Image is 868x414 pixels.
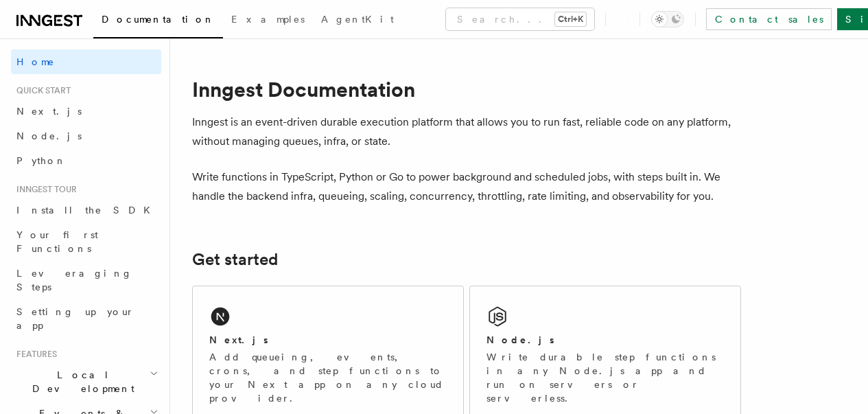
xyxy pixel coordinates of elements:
h2: Node.js [486,333,554,347]
span: Quick start [11,85,71,96]
a: Leveraging Steps [11,261,161,299]
a: Documentation [93,4,223,38]
a: Home [11,49,161,74]
p: Inngest is an event-driven durable execution platform that allows you to run fast, reliable code ... [192,113,741,151]
p: Write durable step functions in any Node.js app and run on servers or serverless. [486,350,724,405]
span: Features [11,349,57,360]
span: AgentKit [321,14,394,25]
p: Add queueing, events, crons, and step functions to your Next app on any cloud provider. [209,350,447,405]
button: Toggle dark mode [651,11,684,27]
span: Inngest tour [11,184,77,195]
span: Setting up your app [16,306,134,331]
button: Search...Ctrl+K [446,8,594,30]
a: Contact sales [706,8,832,30]
span: Documentation [102,14,215,25]
a: AgentKit [313,4,402,37]
span: Examples [231,14,305,25]
button: Local Development [11,363,161,401]
span: Home [16,55,55,69]
span: Your first Functions [16,229,98,254]
h1: Inngest Documentation [192,77,741,102]
a: Python [11,148,161,173]
span: Python [16,155,67,166]
p: Write functions in TypeScript, Python or Go to power background and scheduled jobs, with steps bu... [192,168,741,206]
span: Next.js [16,106,82,117]
span: Node.js [16,130,82,141]
a: Node.js [11,124,161,148]
a: Get started [192,250,278,269]
a: Install the SDK [11,198,161,222]
span: Leveraging Steps [16,268,132,292]
span: Local Development [11,368,150,395]
a: Next.js [11,99,161,124]
kbd: Ctrl+K [555,12,586,26]
a: Setting up your app [11,299,161,338]
h2: Next.js [209,333,268,347]
span: Install the SDK [16,205,159,216]
a: Your first Functions [11,222,161,261]
a: Examples [223,4,313,37]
